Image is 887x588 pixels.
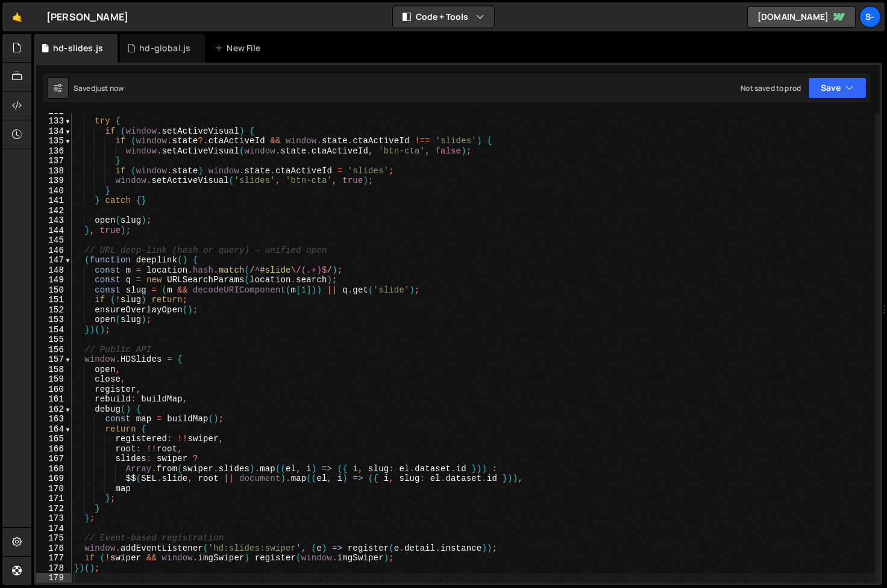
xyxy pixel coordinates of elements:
[36,444,72,454] div: 166
[36,246,72,256] div: 146
[215,42,265,54] div: New File
[36,504,72,514] div: 172
[747,6,856,28] a: [DOMAIN_NAME]
[53,42,103,54] div: hd-slides.js
[36,196,72,206] div: 141
[36,385,72,395] div: 160
[36,464,72,474] div: 168
[36,365,72,375] div: 158
[46,10,128,24] div: [PERSON_NAME]
[36,533,72,543] div: 175
[36,226,72,236] div: 144
[36,434,72,444] div: 165
[36,116,72,126] div: 133
[36,215,72,226] div: 143
[36,285,72,296] div: 150
[36,235,72,246] div: 145
[36,265,72,276] div: 148
[139,42,190,54] div: hd-global.js
[36,335,72,345] div: 155
[36,394,72,404] div: 161
[859,6,881,28] a: s-
[36,146,72,156] div: 136
[36,325,72,335] div: 154
[36,126,72,137] div: 134
[36,305,72,315] div: 152
[36,454,72,464] div: 167
[36,543,72,554] div: 176
[36,354,72,365] div: 157
[36,484,72,494] div: 170
[36,553,72,563] div: 177
[74,83,124,93] div: Saved
[36,275,72,285] div: 149
[393,6,494,28] button: Code + Tools
[741,83,801,93] div: Not saved to prod
[36,206,72,216] div: 142
[36,295,72,305] div: 151
[36,136,72,146] div: 135
[36,176,72,186] div: 139
[36,404,72,415] div: 162
[808,77,867,99] button: Save
[36,156,72,166] div: 137
[36,494,72,504] div: 171
[36,166,72,176] div: 138
[95,83,124,93] div: just now
[2,2,32,31] a: 🤙
[36,186,72,196] div: 140
[36,513,72,524] div: 173
[36,255,72,265] div: 147
[36,414,72,424] div: 163
[36,374,72,385] div: 159
[36,524,72,534] div: 174
[36,474,72,484] div: 169
[36,345,72,355] div: 156
[36,424,72,435] div: 164
[36,573,72,583] div: 179
[36,315,72,325] div: 153
[36,563,72,574] div: 178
